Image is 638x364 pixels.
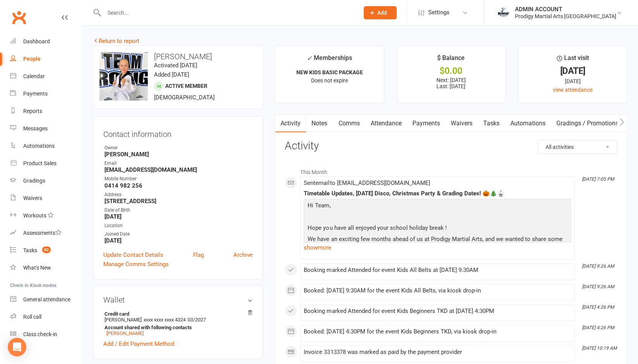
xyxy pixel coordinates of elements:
[10,291,82,308] a: General attendance kiosk mode
[9,8,29,27] a: Clubworx
[103,339,174,349] a: Add / Edit Payment Method
[102,7,354,18] input: Search...
[515,13,616,20] div: Prodigy Martial Arts [GEOGRAPHIC_DATA]
[104,325,249,330] strong: Account shared with following contacts
[407,114,445,132] a: Payments
[10,155,82,172] a: Product Sales
[285,164,617,176] li: This Month
[10,308,82,326] a: Roll call
[104,182,253,189] strong: 0414 982 256
[306,234,569,255] p: We have an exciting few months ahead of us at Prodigy Martial Arts, and we wanted to share some i...
[307,55,312,62] i: ✓
[582,345,617,351] i: [DATE] 10:19 AM
[103,250,163,260] a: Update Contact Details
[307,53,352,67] div: Memberships
[582,263,614,269] i: [DATE] 9:26 AM
[103,127,253,138] h3: Contact information
[304,308,571,314] div: Booking marked Attended for event Kids Beginners TKD at [DATE] 4:30PM
[285,140,617,152] h3: Activity
[10,50,82,68] a: People
[404,67,498,75] div: $0.00
[23,56,41,62] div: People
[306,114,333,132] a: Notes
[23,296,70,302] div: General attendance
[496,5,511,21] img: thumb_image1686208220.png
[233,250,253,260] a: Archive
[437,53,465,67] div: $ Balance
[104,213,253,220] strong: [DATE]
[311,77,348,84] span: Does not expire
[23,160,56,166] div: Product Sales
[23,314,41,320] div: Roll call
[10,103,82,120] a: Reports
[104,175,253,183] div: Mobile Number
[154,94,215,101] span: [DEMOGRAPHIC_DATA]
[104,166,253,173] strong: [EMAIL_ADDRESS][DOMAIN_NAME]
[104,160,253,167] div: Email
[104,191,253,198] div: Address
[525,67,620,75] div: [DATE]
[23,331,57,337] div: Class check-in
[556,53,588,67] div: Last visit
[10,68,82,85] a: Calendar
[154,71,189,78] time: Added [DATE]
[144,317,186,323] span: xxxx xxxx xxxx 4324
[10,33,82,50] a: Dashboard
[551,114,624,132] a: Gradings / Promotions
[10,172,82,190] a: Gradings
[23,38,50,44] div: Dashboard
[582,284,614,289] i: [DATE] 9:26 AM
[525,77,620,85] div: [DATE]
[188,317,206,323] span: 03/2027
[304,287,571,294] div: Booked: [DATE] 9:30AM for the event Kids All Belts, via kiosk drop-in
[505,114,551,132] a: Automations
[304,328,571,335] div: Booked: [DATE] 4:30PM for the event Kids Beginners TKD, via kiosk drop-in
[23,230,62,236] div: Assessments
[23,125,48,132] div: Messages
[8,338,26,356] div: Open Intercom Messenger
[10,190,82,207] a: Waivers
[154,62,197,69] time: Activated [DATE]
[23,143,55,149] div: Automations
[23,247,37,253] div: Tasks
[582,176,614,182] i: [DATE] 7:05 PM
[104,222,253,229] div: Location
[23,108,42,114] div: Reports
[304,267,571,273] div: Booking marked Attended for event Kids All Belts at [DATE] 9:30AM
[404,77,498,89] p: Next: [DATE] Last: [DATE]
[106,330,144,336] a: [PERSON_NAME]
[10,85,82,103] a: Payments
[23,195,42,201] div: Waivers
[304,242,571,253] a: show more
[104,207,253,214] div: Date of Birth
[477,114,505,132] a: Tasks
[428,4,450,21] span: Settings
[333,114,365,132] a: Comms
[23,265,51,271] div: What's New
[42,246,51,253] span: 82
[23,212,46,219] div: Workouts
[103,296,253,304] h3: Wallet
[104,151,253,158] strong: [PERSON_NAME]
[104,144,253,152] div: Owner
[99,52,257,61] h3: [PERSON_NAME]
[93,38,139,44] a: Return to report
[104,198,253,205] strong: [STREET_ADDRESS]
[10,326,82,343] a: Class kiosk mode
[365,114,407,132] a: Attendance
[165,83,207,89] span: Active member
[582,304,614,310] i: [DATE] 4:26 PM
[10,207,82,224] a: Workouts
[23,73,45,79] div: Calendar
[103,260,169,269] a: Manage Comms Settings
[193,250,204,260] a: Flag
[103,310,253,337] li: [PERSON_NAME]
[10,137,82,155] a: Automations
[23,91,48,97] div: Payments
[515,6,616,13] div: ADMIN ACCOUNT
[445,114,477,132] a: Waivers
[304,179,430,186] span: Sent email to [EMAIL_ADDRESS][DOMAIN_NAME]
[10,259,82,277] a: What's New
[553,87,592,93] a: view attendance
[104,311,249,317] strong: Credit card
